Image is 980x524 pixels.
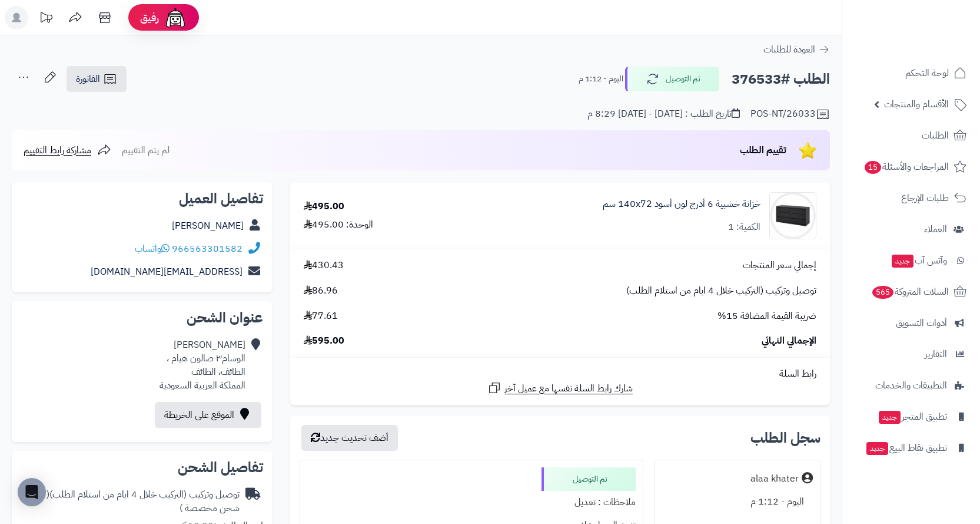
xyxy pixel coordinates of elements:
[924,221,947,238] span: العملاء
[732,67,830,91] h2: الطلب #376533
[717,309,816,323] span: ضريبة القيمة المضافة 15%
[625,67,719,91] button: تم التوصيل
[67,66,127,92] a: الفاتورة
[21,460,263,474] h2: تفاصيل الشحن
[140,11,159,25] span: رفيق
[750,107,830,121] div: POS-NT/26033
[18,478,46,506] div: Open Intercom Messenger
[896,315,947,331] span: أدوات التسويق
[164,6,187,29] img: ai-face.png
[866,442,888,455] span: جديد
[740,143,786,157] span: تقييم الطلب
[849,371,973,400] a: التطبيقات والخدمات
[849,246,973,275] a: وآتس آبجديد
[301,425,398,451] button: أضف تحديث جديد
[878,408,947,425] span: تطبيق المتجر
[21,311,263,325] h2: عنوان الشحن
[295,367,825,381] div: رابط السلة
[849,121,973,150] a: الطلبات
[849,434,973,462] a: تطبيق نقاط البيعجديد
[849,184,973,212] a: طلبات الإرجاع
[135,242,170,256] a: واتساب
[864,160,882,174] span: 15
[879,411,901,424] span: جديد
[304,284,338,298] span: 86.96
[750,472,799,486] div: alaa khater
[875,377,947,394] span: التطبيقات والخدمات
[892,255,913,268] span: جديد
[172,219,244,233] a: [PERSON_NAME]
[172,242,242,256] a: 966563301582
[849,153,973,181] a: المراجعات والأسئلة15
[865,440,947,456] span: تطبيق نقاط البيع
[849,403,973,431] a: تطبيق المتجرجديد
[542,467,636,491] div: تم التوصيل
[901,190,949,206] span: طلبات الإرجاع
[304,334,344,348] span: 595.00
[21,192,263,206] h2: تفاصيل العميل
[160,338,245,392] div: [PERSON_NAME] الوسام٣ صالون هيام ، الطائف، الطائف المملكة العربية السعودية
[728,220,760,234] div: الكمية: 1
[900,17,969,41] img: logo-2.png
[763,42,830,57] a: العودة للطلبات
[122,143,170,157] span: لم يتم التقييم
[770,192,816,239] img: 1735224706-1-90x90.jpg
[662,490,813,513] div: اليوم - 1:12 م
[31,6,61,32] a: تحديثات المنصة
[849,215,973,243] a: العملاء
[579,73,623,85] small: اليوم - 1:12 م
[863,159,949,175] span: المراجعات والأسئلة
[626,284,816,298] span: توصيل وتركيب (التركيب خلال 4 ايام من استلام الطلب)
[763,42,815,57] span: العودة للطلبات
[922,127,949,144] span: الطلبات
[750,431,820,445] h3: سجل الطلب
[487,381,633,396] a: شارك رابط السلة نفسها مع عميل آخر
[76,72,100,86] span: الفاتورة
[91,265,242,279] a: [EMAIL_ADDRESS][DOMAIN_NAME]
[925,346,947,362] span: التقارير
[849,278,973,306] a: السلات المتروكة565
[891,252,947,269] span: وآتس آب
[849,309,973,337] a: أدوات التسويق
[21,488,240,515] div: توصيل وتركيب (التركيب خلال 4 ايام من استلام الطلب)
[304,218,373,232] div: الوحدة: 495.00
[587,107,740,121] div: تاريخ الطلب : [DATE] - [DATE] 8:29 م
[905,65,949,81] span: لوحة التحكم
[603,197,760,211] a: خزانة خشبية 6 أدرج لون أسود 140x72 سم
[307,491,636,514] div: ملاحظات : تعديل
[24,143,111,157] a: مشاركة رابط التقييم
[884,96,949,113] span: الأقسام والمنتجات
[24,143,91,157] span: مشاركة رابط التقييم
[762,334,816,348] span: الإجمالي النهائي
[304,259,344,272] span: 430.43
[743,259,816,272] span: إجمالي سعر المنتجات
[871,285,894,299] span: 565
[849,340,973,368] a: التقارير
[871,284,949,300] span: السلات المتروكة
[304,200,344,213] div: 495.00
[304,309,338,323] span: 77.61
[504,382,633,396] span: شارك رابط السلة نفسها مع عميل آخر
[155,402,261,428] a: الموقع على الخريطة
[849,59,973,87] a: لوحة التحكم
